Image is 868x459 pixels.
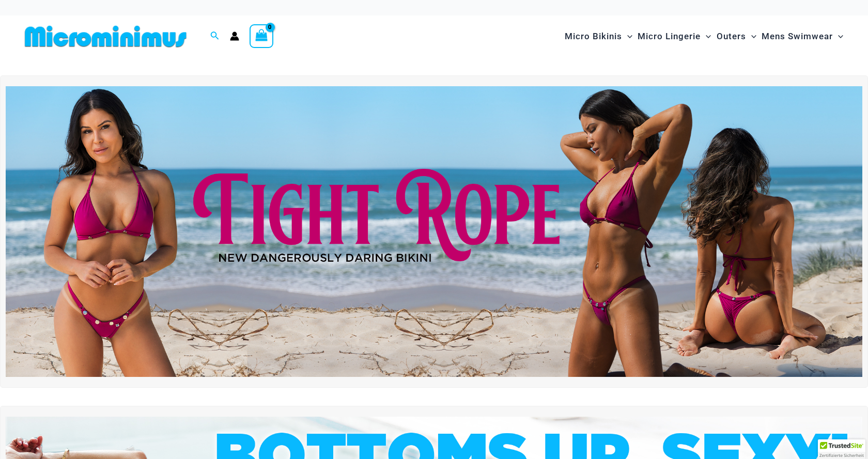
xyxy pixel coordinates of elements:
[746,23,756,50] span: Menu Toggle
[561,19,847,54] nav: Site Navigation
[638,23,701,50] span: Micro Lingerie
[762,23,833,50] span: Mens Swimwear
[565,23,622,50] span: Micro Bikinis
[230,31,239,41] a: Account icon link
[714,21,759,52] a: OutersMenu ToggleMenu Toggle
[833,23,843,50] span: Menu Toggle
[717,23,746,50] span: Outers
[6,86,862,377] img: Tight Rope Pink Bikini
[562,21,635,52] a: Micro BikinisMenu ToggleMenu Toggle
[210,30,220,43] a: Search icon link
[701,23,711,50] span: Menu Toggle
[759,21,846,52] a: Mens SwimwearMenu ToggleMenu Toggle
[818,439,865,459] div: TrustedSite Certified
[21,25,191,48] img: MM SHOP LOGO FLAT
[250,24,273,48] a: View Shopping Cart, empty
[635,21,714,52] a: Micro LingerieMenu ToggleMenu Toggle
[622,23,632,50] span: Menu Toggle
